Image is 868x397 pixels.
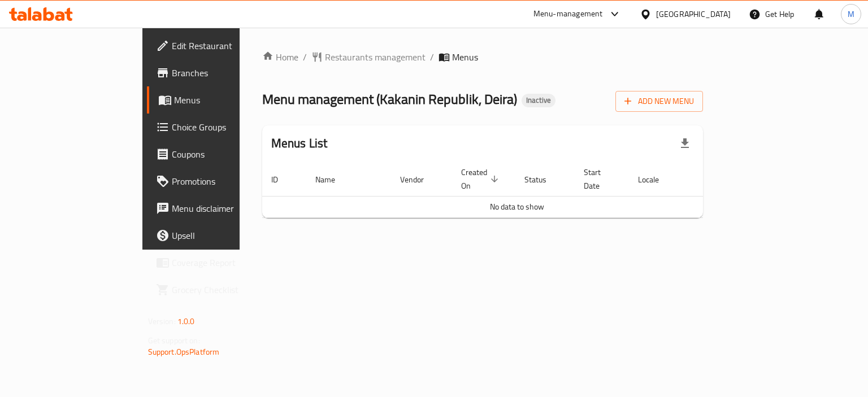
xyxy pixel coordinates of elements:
[262,50,704,64] nav: breadcrumb
[461,165,502,193] span: Created On
[524,173,561,186] span: Status
[656,8,731,20] div: [GEOGRAPHIC_DATA]
[172,174,279,188] span: Promotions
[148,333,200,348] span: Get support on:
[430,50,434,64] li: /
[271,173,293,186] span: ID
[687,162,772,197] th: Actions
[172,39,279,53] span: Edit Restaurant
[638,173,674,186] span: Locale
[172,202,279,215] span: Menu disclaimer
[147,59,288,86] a: Branches
[311,50,426,64] a: Restaurants management
[148,314,176,329] span: Version:
[271,135,328,152] h2: Menus List
[522,94,555,107] div: Inactive
[172,66,279,80] span: Branches
[490,199,544,214] span: No data to show
[452,50,478,64] span: Menus
[303,50,307,64] li: /
[172,283,279,296] span: Grocery Checklist
[147,168,288,195] a: Promotions
[584,165,615,193] span: Start Date
[172,256,279,269] span: Coverage Report
[172,120,279,134] span: Choice Groups
[624,94,694,108] span: Add New Menu
[172,147,279,161] span: Coupons
[522,95,555,105] span: Inactive
[325,50,426,64] span: Restaurants management
[147,195,288,222] a: Menu disclaimer
[147,114,288,141] a: Choice Groups
[533,7,603,21] div: Menu-management
[848,8,854,20] span: M
[315,173,350,186] span: Name
[147,32,288,59] a: Edit Restaurant
[615,91,703,112] button: Add New Menu
[400,173,439,186] span: Vendor
[147,86,288,114] a: Menus
[148,344,220,359] a: Support.OpsPlatform
[147,222,288,249] a: Upsell
[262,162,772,218] table: enhanced table
[177,314,195,329] span: 1.0.0
[174,93,279,107] span: Menus
[147,249,288,276] a: Coverage Report
[147,141,288,168] a: Coupons
[671,130,698,157] div: Export file
[262,86,517,112] span: Menu management ( Kakanin Republik, Deira )
[147,276,288,303] a: Grocery Checklist
[172,229,279,242] span: Upsell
